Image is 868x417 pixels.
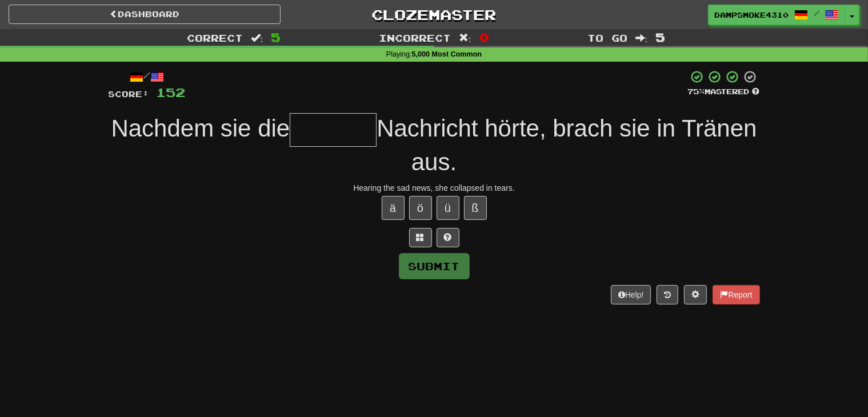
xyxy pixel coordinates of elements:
span: 75 % [688,87,705,96]
span: : [251,33,263,43]
button: Round history (alt+y) [657,285,678,304]
span: Nachricht hörte, brach sie in Tränen aus. [377,115,757,175]
a: Dashboard [9,5,281,24]
span: : [635,33,648,43]
button: Help! [611,285,651,304]
span: Score: [109,89,150,99]
span: DampSmoke4310 [714,10,789,20]
a: Clozemaster [298,5,570,25]
div: Mastered [688,87,760,97]
span: 0 [479,30,489,44]
button: Single letter hint - you only get 1 per sentence and score half the points! alt+h [437,228,459,247]
strong: 5,000 Most Common [412,50,482,58]
button: Switch sentence to multiple choice alt+p [409,228,432,247]
a: DampSmoke4310 / [708,5,845,25]
div: / [109,70,186,84]
span: 152 [157,85,186,99]
button: Submit [399,253,470,279]
button: Report [713,285,759,304]
span: Incorrect [379,32,451,43]
button: ä [382,196,405,220]
span: : [459,33,471,43]
button: ß [464,196,487,220]
button: ü [437,196,459,220]
span: To go [587,32,627,43]
button: ö [409,196,432,220]
span: 5 [271,30,281,44]
span: Nachdem sie die [111,115,290,142]
span: Correct [187,32,243,43]
span: / [814,9,819,17]
div: Hearing the sad news, she collapsed in tears. [109,182,760,194]
span: 5 [655,30,665,44]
